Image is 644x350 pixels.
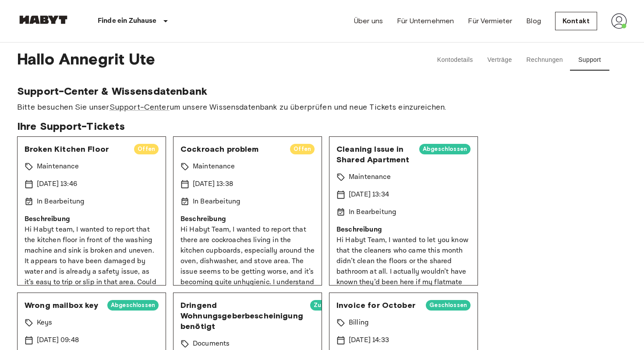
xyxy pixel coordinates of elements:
[180,300,303,332] span: Dringend Wohnungsgeberbescheinigung benötigt
[611,13,627,29] img: avatar
[480,50,520,71] button: Verträge
[310,301,370,310] span: Zusammengeführt
[336,225,471,235] p: Beschreibung
[25,225,159,330] p: Hi Habyt team, I wanted to report that the kitchen floor in front of the washing machine and sink...
[17,120,627,133] span: Ihre Support-Tickets
[336,144,412,165] span: Cleaning Issue in Shared Apartment
[98,16,157,26] p: Finde ein Zuhause
[37,318,53,328] p: Keys
[349,207,396,218] p: In Bearbeitung
[419,145,471,154] span: Abgeschlossen
[180,144,283,154] span: Cockroach problem
[193,339,230,349] p: Documents
[37,196,85,207] p: In Bearbeitung
[37,161,79,172] p: Maintenance
[426,301,471,310] span: Geschlossen
[349,318,369,328] p: Billing
[555,12,597,30] a: Kontakt
[17,101,627,113] span: Bitte besuchen Sie unser um unsere Wissensdatenbank zu überprüfen und neue Tickets einzureichen.
[110,102,170,112] a: Support-Center
[349,335,389,346] p: [DATE] 14:33
[520,50,570,71] button: Rechnungen
[397,16,454,26] a: Für Unternehmen
[25,214,159,225] p: Beschreibung
[193,161,235,172] p: Maintenance
[17,85,627,98] span: Support-Center & Wissensdatenbank
[25,144,127,154] span: Broken Kitchen Floor
[336,300,419,311] span: Invoice for October
[25,300,100,311] span: Wrong mailbox key
[107,301,159,310] span: Abgeschlossen
[349,172,391,182] p: Maintenance
[290,145,315,154] span: Offen
[526,16,541,26] a: Blog
[354,16,383,26] a: Über uns
[193,196,241,207] p: In Bearbeitung
[37,179,77,189] p: [DATE] 13:46
[468,16,512,26] a: Für Vermieter
[134,145,159,154] span: Offen
[17,50,406,71] span: Hallo Annegrit Ute
[180,214,315,225] p: Beschreibung
[17,15,70,24] img: Habyt
[430,50,480,71] button: Kontodetails
[37,335,79,346] p: [DATE] 09:48
[570,50,609,71] button: Support
[349,189,389,200] p: [DATE] 13:34
[193,179,233,189] p: [DATE] 13:38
